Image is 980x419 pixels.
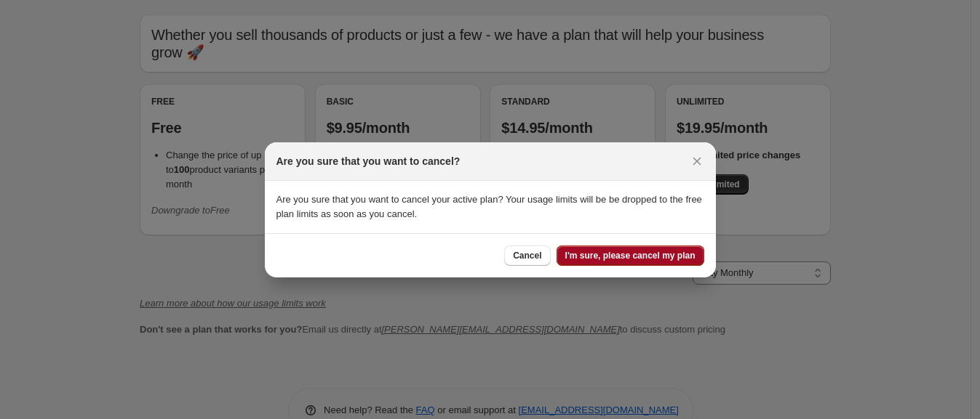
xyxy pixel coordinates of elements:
h2: Are you sure that you want to cancel? [276,154,461,168]
span: I'm sure, please cancel my plan [565,250,696,261]
button: Close [687,151,707,171]
button: I'm sure, please cancel my plan [557,245,704,266]
button: Cancel [504,245,550,266]
span: Cancel [513,250,541,261]
p: Are you sure that you want to cancel your active plan? Your usage limits will be be dropped to th... [276,192,704,221]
